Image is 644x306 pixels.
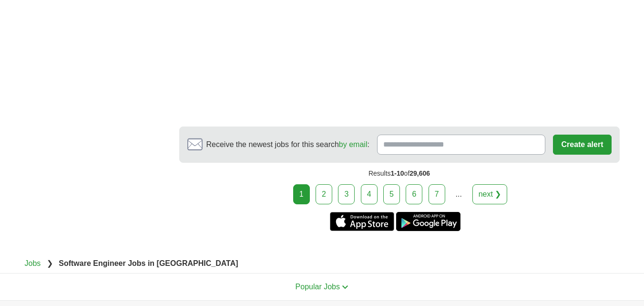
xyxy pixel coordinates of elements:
[59,259,238,267] strong: Software Engineer Jobs in [GEOGRAPHIC_DATA]
[296,283,340,291] span: Popular Jobs
[206,139,369,150] span: Receive the newest jobs for this search :
[47,259,53,267] span: ❯
[316,184,332,204] a: 2
[339,140,368,148] a: by email
[391,169,404,177] span: 1-10
[25,259,41,267] a: Jobs
[406,184,422,204] a: 6
[342,285,348,289] img: toggle icon
[383,184,400,204] a: 5
[429,184,445,204] a: 7
[338,184,355,204] a: 3
[449,185,468,204] div: ...
[553,135,611,155] button: Create alert
[330,212,394,231] a: Get the iPhone app
[396,212,460,231] a: Get the Android app
[293,184,310,204] div: 1
[179,163,620,184] div: Results of
[409,169,430,177] span: 29,606
[472,184,508,204] a: next ❯
[361,184,378,204] a: 4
